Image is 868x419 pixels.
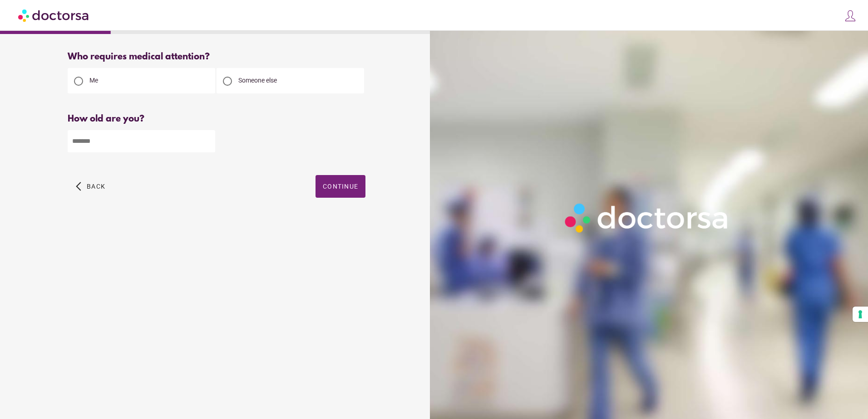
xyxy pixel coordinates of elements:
button: arrow_back_ios Back [72,175,109,198]
span: Someone else [238,77,277,84]
button: Continue [316,175,365,198]
span: Back [87,183,105,190]
img: Logo-Doctorsa-trans-White-partial-flat.png [560,199,734,237]
button: Your consent preferences for tracking technologies [853,307,868,322]
img: Doctorsa.com [18,5,90,25]
img: icons8-customer-100.png [844,10,857,22]
span: Continue [323,183,358,190]
span: Me [89,77,98,84]
div: How old are you? [68,114,365,124]
div: Who requires medical attention? [68,52,365,62]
